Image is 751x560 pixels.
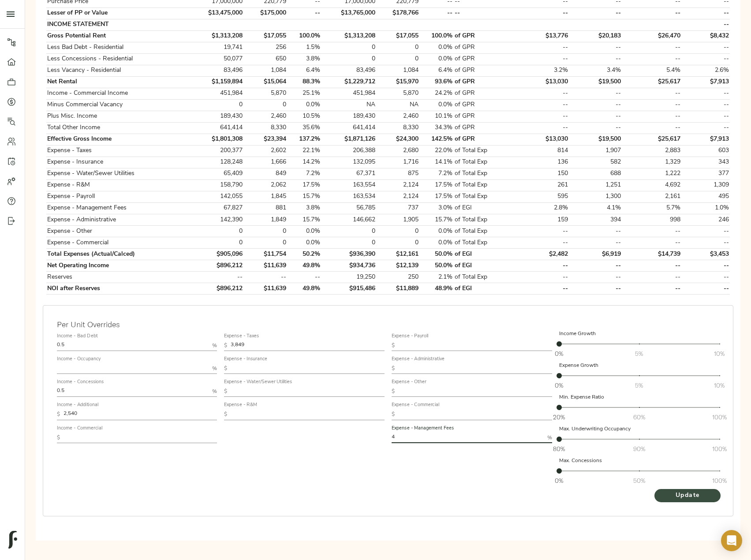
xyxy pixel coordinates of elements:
[321,7,376,19] td: $13,765,000
[682,7,730,19] td: --
[287,76,321,88] td: 88.3%
[321,111,376,122] td: 189,430
[224,334,259,339] label: Expense - Taxes
[569,157,622,168] td: 582
[512,237,569,249] td: --
[569,42,622,53] td: --
[420,42,454,53] td: 0.0%
[376,157,420,168] td: 1,716
[191,157,244,168] td: 128,248
[392,357,445,362] label: Expense - Administrative
[46,134,191,145] td: Effective Gross Income
[191,202,244,214] td: 67,827
[454,202,512,214] td: of EGI
[287,157,321,168] td: 14.2%
[287,30,321,42] td: 100.0%
[682,76,730,88] td: $7,913
[420,53,454,65] td: 0.0%
[376,134,420,145] td: $24,300
[321,249,376,260] td: $936,390
[46,53,191,65] td: Less Concessions - Residential
[46,168,191,179] td: Expense - Water/Sewer Utilities
[46,249,191,260] td: Total Expenses (Actual/Calced)
[512,226,569,237] td: --
[569,202,622,214] td: 4.1%
[46,191,191,202] td: Expense - Payroll
[454,65,512,76] td: of GPR
[454,191,512,202] td: of Total Exp
[46,237,191,249] td: Expense - Commercial
[46,214,191,226] td: Expense - Administrative
[376,226,420,237] td: 0
[454,30,512,42] td: of GPR
[376,7,420,19] td: $178,766
[512,65,569,76] td: 3.2%
[682,65,730,76] td: 2.6%
[243,53,287,65] td: 650
[512,88,569,99] td: --
[321,168,376,179] td: 67,371
[243,214,287,226] td: 1,849
[420,99,454,111] td: 0.0%
[224,403,257,408] label: Expense - R&M
[622,249,682,260] td: $14,739
[191,191,244,202] td: 142,055
[512,7,569,19] td: --
[622,226,682,237] td: --
[512,53,569,65] td: --
[376,237,420,249] td: 0
[46,42,191,53] td: Less Bad Debt - Residential
[243,237,287,249] td: 0
[287,122,321,134] td: 35.6%
[287,191,321,202] td: 15.7%
[622,122,682,134] td: --
[454,249,512,260] td: of EGI
[376,145,420,157] td: 2,680
[243,30,287,42] td: $17,055
[224,357,267,362] label: Expense - Insurance
[191,65,244,76] td: 83,496
[191,168,244,179] td: 65,409
[321,226,376,237] td: 0
[454,88,512,99] td: of GPR
[46,202,191,214] td: Expense - Management Fees
[635,349,643,358] span: 5%
[376,99,420,111] td: NA
[243,179,287,191] td: 2,062
[569,191,622,202] td: 1,300
[454,53,512,65] td: of GPR
[191,111,244,122] td: 189,430
[57,334,97,339] label: Income - Bad Debt
[635,381,643,390] span: 5%
[321,88,376,99] td: 451,984
[682,157,730,168] td: 343
[321,145,376,157] td: 206,388
[321,179,376,191] td: 163,554
[555,476,563,485] span: 0%
[569,7,622,19] td: --
[376,65,420,76] td: 1,084
[569,65,622,76] td: 3.4%
[321,30,376,42] td: $1,313,208
[57,403,98,408] label: Income - Additional
[243,249,287,260] td: $11,754
[682,99,730,111] td: --
[46,76,191,88] td: Net Rental
[682,19,730,30] td: --
[46,30,191,42] td: Gross Potential Rent
[321,65,376,76] td: 83,496
[191,179,244,191] td: 158,790
[321,157,376,168] td: 132,095
[454,237,512,249] td: of Total Exp
[622,99,682,111] td: --
[243,42,287,53] td: 256
[454,76,512,88] td: of GPR
[569,88,622,99] td: --
[512,145,569,157] td: 814
[553,413,565,422] span: 20%
[243,191,287,202] td: 1,845
[682,111,730,122] td: --
[555,381,563,390] span: 0%
[287,168,321,179] td: 7.2%
[569,30,622,42] td: $20,183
